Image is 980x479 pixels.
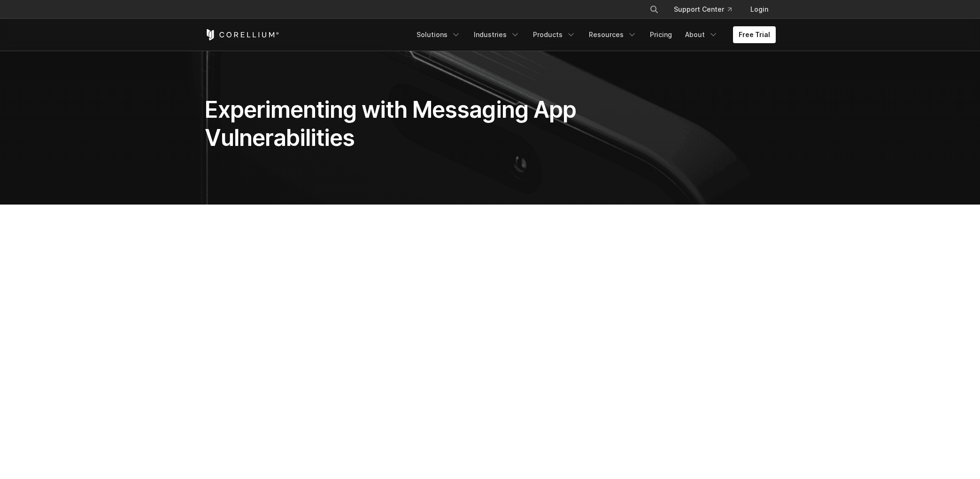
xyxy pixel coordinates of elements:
[411,26,466,43] a: Solutions
[638,1,776,18] div: Navigation Menu
[411,26,776,43] div: Navigation Menu
[527,26,581,43] a: Products
[468,26,525,43] a: Industries
[733,26,776,43] a: Free Trial
[646,1,663,18] button: Search
[205,96,579,152] h1: Experimenting with Messaging App Vulnerabilities
[679,26,724,43] a: About
[205,29,279,40] a: Corellium Home
[644,26,678,43] a: Pricing
[583,26,642,43] a: Resources
[666,1,739,18] a: Support Center
[743,1,776,18] a: Login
